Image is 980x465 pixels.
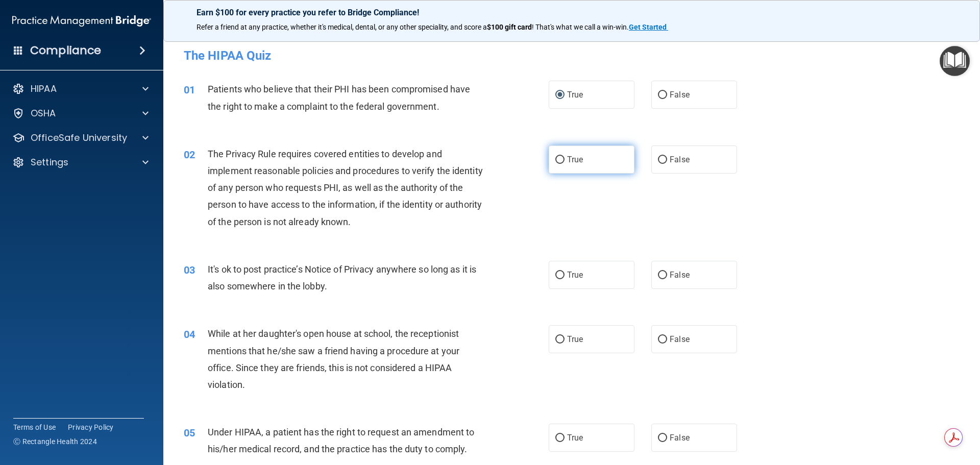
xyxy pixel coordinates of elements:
[184,149,195,161] span: 02
[555,336,565,344] input: True
[670,155,690,164] span: False
[31,156,68,168] p: Settings
[555,91,565,99] input: True
[30,43,101,58] h4: Compliance
[940,46,970,76] button: Open Resource Center
[658,434,667,442] input: False
[567,270,583,280] span: True
[658,91,667,99] input: False
[12,83,149,95] a: HIPAA
[13,436,97,447] span: Ⓒ Rectangle Health 2024
[12,11,151,31] img: PMB logo
[670,90,690,100] span: False
[31,107,56,119] p: OSHA
[567,155,583,164] span: True
[555,434,565,442] input: True
[555,272,565,279] input: True
[208,328,459,390] span: While at her daughter's open house at school, the receptionist mentions that he/she saw a friend ...
[208,264,476,291] span: It's ok to post practice’s Notice of Privacy anywhere so long as it is also somewhere in the lobby.
[31,132,127,144] p: OfficeSafe University
[670,433,690,443] span: False
[658,156,667,164] input: False
[12,107,149,119] a: OSHA
[670,270,690,280] span: False
[555,156,565,164] input: True
[184,427,195,439] span: 05
[208,84,470,111] span: Patients who believe that their PHI has been compromised have the right to make a complaint to th...
[658,336,667,344] input: False
[197,8,947,17] p: Earn $100 for every practice you refer to Bridge Compliance!
[12,132,149,144] a: OfficeSafe University
[31,83,57,95] p: HIPAA
[184,328,195,340] span: 04
[629,23,667,31] strong: Get Started
[184,264,195,276] span: 03
[13,422,56,432] a: Terms of Use
[184,49,960,62] h4: The HIPAA Quiz
[670,334,690,344] span: False
[184,84,195,96] span: 01
[532,23,629,31] span: ! That's what we call a win-win.
[487,23,532,31] strong: $100 gift card
[567,334,583,344] span: True
[12,156,149,168] a: Settings
[658,272,667,279] input: False
[68,422,114,432] a: Privacy Policy
[567,90,583,100] span: True
[208,149,483,227] span: The Privacy Rule requires covered entities to develop and implement reasonable policies and proce...
[629,23,668,31] a: Get Started
[197,23,487,31] span: Refer a friend at any practice, whether it's medical, dental, or any other speciality, and score a
[567,433,583,443] span: True
[208,427,474,454] span: Under HIPAA, a patient has the right to request an amendment to his/her medical record, and the p...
